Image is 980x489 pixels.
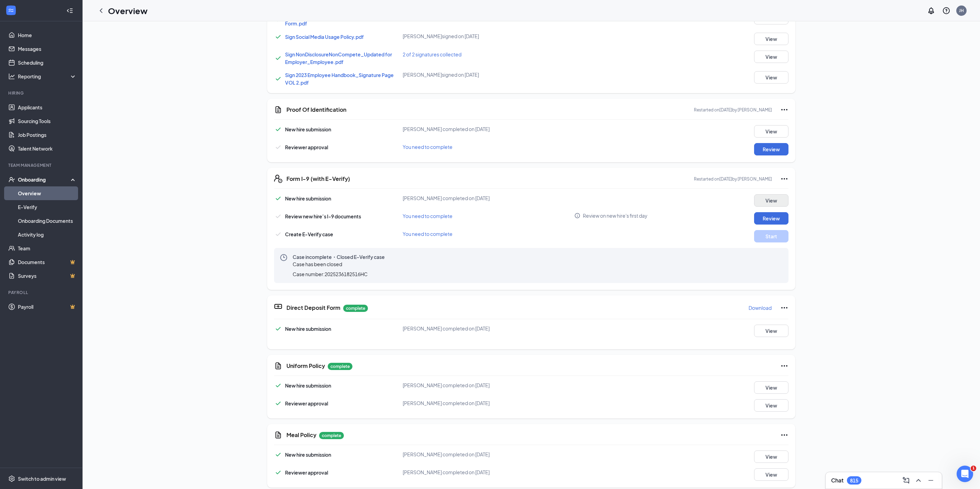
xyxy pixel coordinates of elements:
h3: Chat [831,477,843,484]
span: New hire submission [285,452,331,458]
span: You need to complete [403,231,453,237]
span: [PERSON_NAME] completed on [DATE] [403,195,490,201]
button: Review [754,143,788,155]
button: View [754,33,788,45]
h5: Meal Policy [286,431,316,439]
svg: Checkmark [274,230,282,238]
button: Minimize [925,475,936,486]
span: [PERSON_NAME] completed on [DATE] [403,325,490,332]
span: You need to complete [403,213,453,219]
a: Team [18,241,77,255]
h1: Overview [108,5,148,17]
a: Talent Network [18,142,77,155]
div: Team Management [8,162,75,168]
span: [PERSON_NAME] completed on [DATE] [403,126,490,132]
span: Case has been closed [293,261,342,267]
button: View [754,468,788,481]
a: Onboarding Documents [18,214,77,228]
div: Reporting [18,73,77,80]
svg: CustomFormIcon [274,362,282,370]
span: Create E-Verify case [285,231,333,237]
a: SurveysCrown [18,269,77,283]
span: Reviewer approval [285,400,328,406]
p: Restarted on [DATE] by [PERSON_NAME] [694,107,772,113]
svg: Checkmark [274,143,282,151]
button: View [754,194,788,207]
button: ComposeMessage [901,475,912,486]
svg: CustomFormIcon [274,106,282,114]
span: New hire submission [285,195,331,202]
svg: Settings [8,475,15,482]
span: Review on new hire's first day [583,212,647,219]
a: Sign 2023 Employee Handbook_Signature Page VOL 2.pdf [285,72,394,86]
svg: Ellipses [780,175,788,183]
svg: ComposeMessage [902,476,910,485]
button: View [754,399,788,412]
span: New hire submission [285,382,331,389]
p: Restarted on [DATE] by [PERSON_NAME] [694,176,772,182]
a: Activity log [18,228,77,241]
svg: Checkmark [274,194,282,203]
h5: Direct Deposit Form [286,304,340,312]
svg: Checkmark [274,75,282,83]
svg: Checkmark [274,33,282,41]
a: Applicants [18,100,77,114]
span: [PERSON_NAME] completed on [DATE] [403,400,490,406]
svg: Ellipses [780,304,788,312]
a: Sourcing Tools [18,114,77,128]
div: [PERSON_NAME] signed on [DATE] [403,33,574,40]
svg: Checkmark [274,399,282,407]
a: DocumentsCrown [18,255,77,269]
span: 2 of 2 signatures collected [403,51,461,57]
div: JH [959,8,964,13]
h5: Proof Of Identification [286,106,346,113]
iframe: Intercom live chat [957,466,973,482]
h5: Form I-9 (with E-Verify) [286,175,350,183]
h5: Uniform Policy [286,362,325,370]
button: View [754,381,788,394]
a: Job Postings [18,128,77,142]
a: Scheduling [18,56,77,69]
p: complete [328,363,352,370]
div: 815 [850,478,858,483]
a: Messages [18,42,77,56]
svg: Minimize [927,476,935,485]
span: Case incomplete・Closed E-Verify case [293,253,385,260]
svg: Checkmark [274,125,282,133]
span: Case number: 2025236182516HC [293,271,368,278]
svg: Checkmark [274,54,282,62]
div: Switch to admin view [18,475,66,482]
a: Sign NonDisclosureNonCompete_Updated for Employer_Employee.pdf [285,51,392,65]
span: [PERSON_NAME] completed on [DATE] [403,382,490,388]
svg: ChevronLeft [97,7,105,15]
a: E-Verify [18,200,77,214]
button: Start [754,230,788,242]
a: PayrollCrown [18,300,77,314]
div: [PERSON_NAME] signed on [DATE] [403,71,574,78]
button: View [754,125,788,138]
svg: FormI9EVerifyIcon [274,175,282,183]
svg: Analysis [8,73,15,80]
svg: Checkmark [274,325,282,333]
p: Download [749,304,772,311]
svg: DirectDepositIcon [274,302,282,311]
svg: Ellipses [780,106,788,114]
p: complete [343,305,368,312]
button: View [754,325,788,337]
span: You need to complete [403,144,453,150]
svg: QuestionInfo [942,7,950,15]
span: [PERSON_NAME] completed on [DATE] [403,451,490,457]
svg: Notifications [927,7,935,15]
svg: WorkstreamLogo [8,7,14,14]
span: [PERSON_NAME] completed on [DATE] [403,469,490,475]
button: ChevronUp [913,475,924,486]
div: Payroll [8,290,75,295]
svg: Clock [280,253,288,262]
svg: UserCheck [8,176,15,183]
a: Overview [18,186,77,200]
span: Reviewer approval [285,144,328,150]
button: View [754,51,788,63]
span: 1 [971,466,976,471]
